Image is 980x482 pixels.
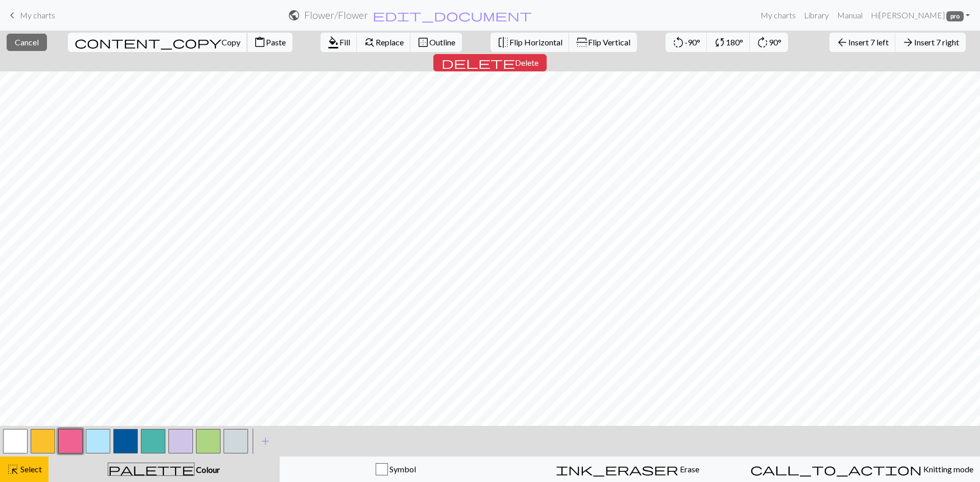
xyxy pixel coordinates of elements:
span: arrow_forward [902,35,914,49]
span: rotate_right [756,35,769,49]
span: Insert 7 right [914,37,959,47]
span: content_paste [254,35,266,49]
span: call_to_action [750,462,922,476]
a: My charts [756,5,800,26]
a: Hi[PERSON_NAME] pro [867,5,974,26]
span: Select [19,464,42,474]
button: 90° [750,33,788,52]
span: Erase [678,464,699,474]
span: Flip Vertical [588,37,630,47]
span: Fill [339,37,350,47]
span: 180° [726,37,743,47]
button: Paste [247,33,292,52]
span: content_copy [75,35,222,49]
span: arrow_back [836,35,848,49]
span: Flip Horizontal [509,37,562,47]
span: Replace [376,37,404,47]
span: flip [575,36,589,48]
span: Knitting mode [922,464,973,474]
button: Erase [511,456,744,482]
span: rotate_left [672,35,684,49]
button: Symbol [280,456,512,482]
span: keyboard_arrow_left [6,8,18,22]
span: Copy [222,37,240,47]
span: ink_eraser [556,462,678,476]
button: Outline [410,33,462,52]
a: Library [800,5,833,26]
span: flip [497,35,509,49]
span: Outline [429,37,455,47]
a: Manual [833,5,867,26]
span: format_color_fill [327,35,339,49]
span: delete [442,56,515,70]
button: Copy [68,33,248,52]
button: -90° [666,33,707,52]
span: Paste [266,37,286,47]
span: Insert 7 left [848,37,889,47]
span: palette [108,462,194,476]
button: Insert 7 left [829,33,896,52]
button: Cancel [7,34,47,51]
button: Colour [48,456,280,482]
span: add [259,434,272,448]
span: Cancel [15,37,39,47]
a: My charts [6,7,55,24]
span: pro [946,11,964,21]
button: Flip Vertical [569,33,637,52]
span: My charts [20,10,55,20]
button: Fill [321,33,357,52]
span: highlight_alt [7,462,19,476]
h2: Flower / Flower [304,9,368,21]
button: Insert 7 right [895,33,966,52]
span: border_outer [417,35,429,49]
button: Flip Horizontal [491,33,570,52]
span: -90° [684,37,700,47]
button: Knitting mode [744,456,980,482]
span: public [288,8,300,22]
button: Replace [357,33,411,52]
span: Symbol [388,464,416,474]
button: 180° [707,33,750,52]
button: Delete [433,54,547,71]
span: Delete [515,58,538,67]
span: edit_document [373,8,532,22]
span: find_replace [363,35,376,49]
span: sync [714,35,726,49]
span: 90° [769,37,781,47]
span: Colour [194,465,220,474]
